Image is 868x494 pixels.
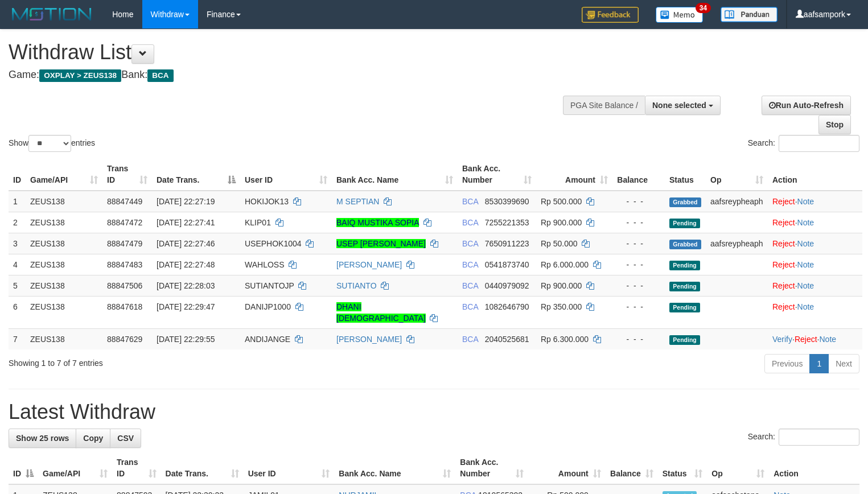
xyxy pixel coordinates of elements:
[157,239,215,248] span: [DATE] 22:27:46
[665,158,706,191] th: Status
[748,135,859,152] label: Search:
[102,158,152,191] th: Trans ID: activate to sort column ascending
[9,275,26,296] td: 5
[26,254,102,275] td: ZEUS138
[245,239,302,248] span: USEPHOK1004
[38,452,112,484] th: Game/API: activate to sort column ascending
[669,261,700,270] span: Pending
[9,212,26,233] td: 2
[617,280,660,291] div: - - -
[9,353,353,369] div: Showing 1 to 7 of 7 entries
[336,197,379,206] a: M SEPTIAN
[9,296,26,328] td: 6
[485,335,529,344] span: Copy 2040525681 to clipboard
[563,96,645,115] div: PGA Site Balance /
[485,239,529,248] span: Copy 7650911223 to clipboard
[772,335,792,344] a: Verify
[706,233,768,254] td: aafsreypheaph
[541,218,582,227] span: Rp 900.000
[612,158,665,191] th: Balance
[112,452,161,484] th: Trans ID: activate to sort column ascending
[157,218,215,227] span: [DATE] 22:27:41
[245,281,294,290] span: SUTIANTOJP
[772,218,795,227] a: Reject
[669,197,701,207] span: Grabbed
[772,302,795,311] a: Reject
[9,254,26,275] td: 4
[617,301,660,312] div: - - -
[617,217,660,228] div: - - -
[485,281,529,290] span: Copy 0440979092 to clipboard
[462,197,478,206] span: BCA
[26,158,102,191] th: Game/API: activate to sort column ascending
[336,281,377,290] a: SUTIANTO
[26,296,102,328] td: ZEUS138
[772,281,795,290] a: Reject
[9,158,26,191] th: ID
[617,238,660,249] div: - - -
[26,212,102,233] td: ZEUS138
[541,335,589,344] span: Rp 6.300.000
[76,429,110,448] a: Copy
[107,302,142,311] span: 88847618
[528,452,606,484] th: Amount: activate to sort column ascending
[656,7,704,23] img: Button%20Memo.svg
[107,281,142,290] span: 88847506
[462,239,478,248] span: BCA
[157,302,215,311] span: [DATE] 22:29:47
[818,115,851,134] a: Stop
[26,328,102,349] td: ZEUS138
[245,302,291,311] span: DANIJP1000
[336,239,426,248] a: USEP [PERSON_NAME]
[768,328,862,349] td: · ·
[245,218,271,227] span: KLIP01
[658,452,707,484] th: Status: activate to sort column ascending
[245,197,289,206] span: HOKIJOK13
[769,452,859,484] th: Action
[9,69,567,81] h4: Game: Bank:
[669,282,700,291] span: Pending
[541,260,589,269] span: Rp 6.000.000
[16,434,69,443] span: Show 25 rows
[795,335,817,344] a: Reject
[748,429,859,446] label: Search:
[797,260,814,269] a: Note
[161,452,244,484] th: Date Trans.: activate to sort column ascending
[541,239,578,248] span: Rp 50.000
[819,335,836,344] a: Note
[9,429,76,448] a: Show 25 rows
[9,401,859,423] h1: Latest Withdraw
[485,218,529,227] span: Copy 7255221353 to clipboard
[768,212,862,233] td: ·
[706,191,768,212] td: aafsreypheaph
[26,233,102,254] td: ZEUS138
[645,96,721,115] button: None selected
[107,260,142,269] span: 88847483
[458,158,536,191] th: Bank Acc. Number: activate to sort column ascending
[768,275,862,296] td: ·
[9,328,26,349] td: 7
[157,197,215,206] span: [DATE] 22:27:19
[9,135,95,152] label: Show entries
[779,429,859,446] input: Search:
[706,158,768,191] th: Op: activate to sort column ascending
[652,101,706,110] span: None selected
[617,334,660,345] div: - - -
[696,3,711,13] span: 34
[83,434,103,443] span: Copy
[462,302,478,311] span: BCA
[240,158,332,191] th: User ID: activate to sort column ascending
[797,281,814,290] a: Note
[462,281,478,290] span: BCA
[779,135,859,152] input: Search:
[244,452,335,484] th: User ID: activate to sort column ascending
[772,239,795,248] a: Reject
[107,197,142,206] span: 88847449
[809,354,829,373] a: 1
[39,69,121,82] span: OXPLAY > ZEUS138
[828,354,859,373] a: Next
[110,429,141,448] a: CSV
[336,335,402,344] a: [PERSON_NAME]
[762,96,851,115] a: Run Auto-Refresh
[336,218,419,227] a: BAIQ MUSTIKA SOPIA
